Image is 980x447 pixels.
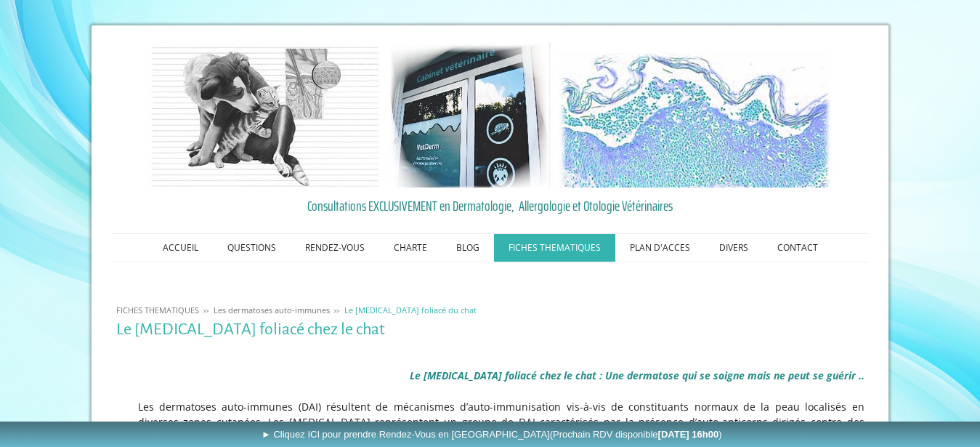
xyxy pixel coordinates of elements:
a: BLOG [442,234,494,262]
a: RENDEZ-VOUS [291,234,379,262]
span: ► Cliquez ICI pour prendre Rendez-Vous en [GEOGRAPHIC_DATA] [262,429,722,440]
span: (Prochain RDV disponible ) [550,429,722,440]
a: DIVERS [705,234,763,262]
a: ACCUEIL [148,234,213,262]
span: Le [MEDICAL_DATA] foliacé chez le chat : Une dermatose qui se soigne mais ne peut se guérir .. [410,369,864,382]
a: Le [MEDICAL_DATA] foliacé du chat [341,305,480,315]
h1: Le [MEDICAL_DATA] foliacé chez le chat [116,321,864,339]
a: FICHES THEMATIQUES [494,234,615,262]
span: Le [MEDICAL_DATA] foliacé du chat [344,305,477,315]
a: Consultations EXCLUSIVEMENT en Dermatologie, Allergologie et Otologie Vétérinaires [116,195,864,217]
b: [DATE] 16h00 [658,429,719,440]
span: FICHES THEMATIQUES [116,305,199,315]
span: Les dermatoses auto-immunes [214,305,330,315]
a: CHARTE [379,234,442,262]
a: CONTACT [763,234,833,262]
a: Les dermatoses auto-immunes [210,305,333,315]
a: PLAN D'ACCES [615,234,705,262]
a: QUESTIONS [213,234,291,262]
a: FICHES THEMATIQUES [113,305,203,315]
